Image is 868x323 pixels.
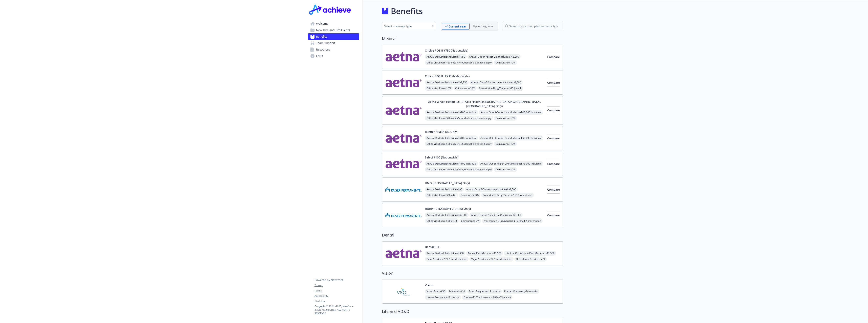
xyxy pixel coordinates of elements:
span: FAQs [316,53,323,59]
span: Team Support [316,40,335,46]
span: Benefits [316,33,327,40]
span: Annual Deductible/Individual - $50 [425,251,465,256]
h2: Dental [382,232,563,238]
a: Resources [308,46,359,53]
img: Aetna Inc carrier logo [385,74,422,91]
span: Annual Deductible/Individual - $0 [425,187,464,192]
p: Current year [449,24,466,28]
a: FAQs [308,53,359,59]
span: Coinsurance - 10% [494,167,517,172]
span: Compare [547,81,560,84]
span: Major Services - 50% After deductible [469,256,514,262]
span: Coinsurance - 0% [459,218,481,223]
button: Compare [547,186,560,194]
img: Aetna Inc carrier logo [385,48,422,65]
button: Vision [425,283,433,287]
div: Select coverage type [384,24,428,28]
span: Annual Deductible/Individual - $2,000 [425,212,469,217]
span: Annual Out-of-Pocket Limit/Individual - $3,000 Individual [479,110,543,115]
span: Annual Deductible/Individual - $100 Individual [425,135,478,140]
span: Resources [316,46,330,53]
button: Dental PPO [425,245,440,249]
span: Coinsurance - 0% [459,193,480,198]
span: Annual Out-of-Pocket Limit/Individual - $1,500 [465,187,518,192]
h2: Vision [382,270,563,276]
button: Select $100 (Nationwide) [425,155,458,159]
a: Terms [314,289,359,292]
span: Exam Frequency - 12 months [467,289,502,294]
span: Annual Out-of-Pocket Limit/Individual - $3,000 [470,80,523,85]
a: Benefits [308,33,359,40]
span: Compare [547,55,560,59]
p: Copyright © 2024 - 2025 , Newfront Insurance Services, ALL RIGHTS RESERVED [314,305,359,315]
button: Compare [547,160,560,168]
span: Welcome [316,20,328,27]
span: Annual Out-of-Pocket Limit/Individual - $3,300 [470,212,523,217]
span: Compare [547,162,560,166]
span: Basic Services - 20% After deductible [425,256,469,262]
span: Prescription Drug/Generic - $10 Retail: / prescription [482,218,543,223]
a: Accessibility [314,294,359,298]
span: Annual Deductible/Individual - $100 Individual [425,110,478,115]
span: Prescription Drug/Generic - $15 /prescription [481,193,534,198]
span: Coinsurance - 10% [494,141,517,146]
button: Compare [547,79,560,87]
button: Aetna Whole Health [US_STATE] Health ([GEOGRAPHIC_DATA]/[GEOGRAPHIC_DATA], [GEOGRAPHIC_DATA] Only) [425,100,544,108]
span: Office Visit/Exam - $20 copay/visit, deductible doesn't apply [425,116,493,121]
span: Annual Deductible/Individual - $750 [425,54,467,59]
span: Compare [547,108,560,112]
span: Compare [547,188,560,191]
span: Vision Exam - $50 [425,289,447,294]
span: Annual Out-of-Pocket Limit/Individual - $3,000 Individual [479,161,543,166]
button: HMO ([GEOGRAPHIC_DATA] Only) [425,181,470,185]
span: Upcoming year [470,23,497,30]
span: Lifetime Orthodontia Plan Maximum - $1,500 [504,251,556,256]
span: Orthodontia Services - 50% [514,256,547,262]
span: Office Visit/Exam - $20 copay/visit, deductible doesn't apply [425,141,493,146]
a: Welcome [308,20,359,27]
button: Compare [547,106,560,114]
span: Compare [547,136,560,140]
button: Banner Health (AZ Only) [425,130,457,134]
span: Annual Out-of-Pocket Limit/Individual - $3,000 Individual [479,135,543,140]
button: Choice POS II $750 (Nationwide) [425,48,468,53]
a: Disclaimer [314,299,359,303]
img: Kaiser Permanente Insurance Company carrier logo [385,181,422,198]
span: Coinsurance - 10% [454,86,477,91]
button: HDHP ([GEOGRAPHIC_DATA] Only) [425,207,471,211]
span: Annual Deductible/Individual - $1,750 [425,80,469,85]
span: Office Visit/Exam - $20 copay/visit, deductible doesn't apply [425,167,493,172]
a: Team Support [308,40,359,46]
span: Lenses Frequency - 12 months [425,295,461,300]
input: search by carrier, plan name or type [503,22,563,30]
span: Frames Frequency - 24 months [503,289,539,294]
h2: Medical [382,36,563,42]
button: Choice POS II HDHP (Nationwide) [425,74,470,78]
h1: Benefits [391,5,423,17]
span: Prescription Drug/Generic - $15 (retail) [477,86,523,91]
span: Coinsurance - 10% [494,116,517,121]
span: Materials - $10 [448,289,466,294]
a: Privacy [314,284,359,287]
span: New Hire and Life Events [316,27,350,33]
span: Office Visit/Exam - $30 /visit [425,193,458,198]
span: Frames - $150 allowance + 20% off balance [462,295,513,300]
span: Annual Plan Maximum - $1,500 [466,251,503,256]
button: Compare [547,134,560,142]
span: Office Visit/Exam - $25 copay/visit, deductible doesn't apply [425,60,493,65]
button: Compare [547,53,560,61]
img: Aetna Inc carrier logo [385,130,422,147]
img: Kaiser Permanente Insurance Company carrier logo [385,207,422,224]
span: Annual Deductible/Individual - $100 Individual [425,161,478,166]
img: Aetna Inc carrier logo [385,155,422,172]
span: Office Visit/Exam - $30 / visit [425,218,459,223]
p: Upcoming year [473,24,493,28]
img: Aetna Inc carrier logo [385,245,422,262]
a: New Hire and Life Events [308,27,359,33]
img: Aetna Inc carrier logo [385,100,422,121]
span: Office Visit/Exam - 10% [425,86,453,91]
img: Vision Service Plan carrier logo [385,283,422,300]
span: Compare [547,213,560,217]
span: Coinsurance - 10% [494,60,517,65]
h2: Life and AD&D [382,308,563,315]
